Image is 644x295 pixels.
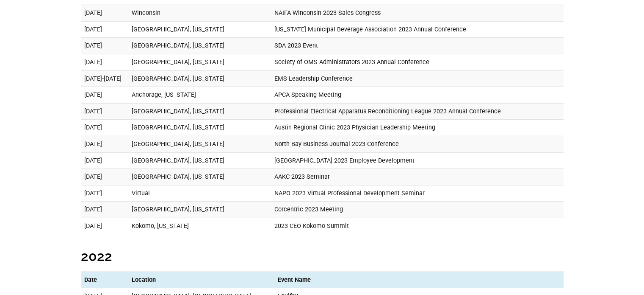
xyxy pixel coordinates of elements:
td: AAKC 2023 Seminar [271,169,564,185]
td: Virtual [128,185,271,202]
td: [DATE] [81,169,129,185]
td: Austin Regional Clinic 2023 Physician Leadership Meeting [271,120,564,136]
td: [GEOGRAPHIC_DATA], [US_STATE] [128,54,271,70]
td: [DATE] [81,136,129,152]
td: [DATE] [81,152,129,169]
td: [GEOGRAPHIC_DATA], [US_STATE] [128,103,271,120]
th: Event Name [274,272,563,288]
td: [GEOGRAPHIC_DATA] 2023 Employee Development [271,152,564,169]
th: Date [81,272,129,288]
td: [GEOGRAPHIC_DATA], [US_STATE] [128,21,271,38]
td: [DATE] [81,38,129,54]
td: [DATE] [81,21,129,38]
td: North Bay Business Journal 2023 Conference [271,136,564,152]
td: Winconsin [128,5,271,22]
td: [GEOGRAPHIC_DATA], [US_STATE] [128,38,271,54]
td: [GEOGRAPHIC_DATA], [US_STATE] [128,169,271,185]
td: APCA Speaking Meeting [271,87,564,104]
td: 2023 CEO Kokomo Summit [271,218,564,234]
td: [DATE] [81,202,129,218]
td: [GEOGRAPHIC_DATA], [US_STATE] [128,202,271,218]
td: [DATE] [81,185,129,202]
td: EMS Leadership Conference [271,70,564,87]
td: [GEOGRAPHIC_DATA], [US_STATE] [128,120,271,136]
td: NAIFA Winconsin 2023 Sales Congress [271,5,564,22]
td: Professional Electrical Apparatus Reconditioning League 2023 Annual Conference [271,103,564,120]
td: [GEOGRAPHIC_DATA], [US_STATE] [128,136,271,152]
td: [DATE] [81,54,129,70]
h2: 2022 [81,250,564,263]
td: [DATE] [81,120,129,136]
td: [DATE]-[DATE] [81,70,129,87]
td: [DATE] [81,5,129,22]
td: SDA 2023 Event [271,38,564,54]
td: [US_STATE] Municipal Beverage Association 2023 Annual Conference [271,21,564,38]
td: Anchorage, [US_STATE] [128,87,271,104]
td: [GEOGRAPHIC_DATA], [US_STATE] [128,70,271,87]
td: [DATE] [81,103,129,120]
th: Location [128,272,274,288]
td: [DATE] [81,218,129,234]
td: [DATE] [81,87,129,104]
td: Corcentric 2023 Meeting [271,202,564,218]
td: [GEOGRAPHIC_DATA], [US_STATE] [128,152,271,169]
td: Society of OMS Administrators 2023 Annual Conference [271,54,564,70]
td: Kokomo, [US_STATE] [128,218,271,234]
td: NAPO 2023 Virtual Professional Development Seminar [271,185,564,202]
